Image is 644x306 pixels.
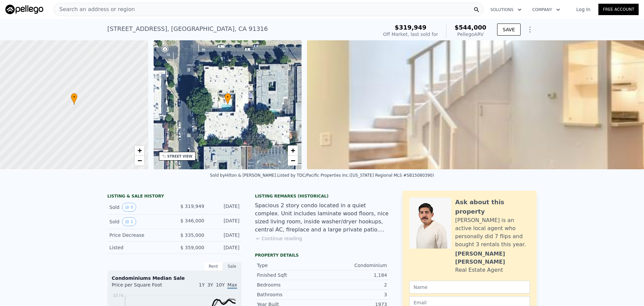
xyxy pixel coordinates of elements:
[322,281,387,288] div: 2
[122,217,136,226] button: View historical data
[210,217,239,226] div: [DATE]
[71,93,77,105] div: •
[180,204,204,209] span: $ 319,949
[109,232,169,238] div: Price Decrease
[455,266,503,274] div: Real Estate Agent
[137,146,142,155] span: +
[255,202,389,234] div: Spacious 2 story condo located in a quiet complex. Unit includes laminate wood floors, nice sized...
[223,262,241,271] div: Sale
[199,282,205,288] span: 1Y
[180,245,204,250] span: $ 359,000
[5,5,43,14] img: Pellego
[113,293,123,298] tspan: $574
[598,4,639,15] a: Free Account
[109,217,169,226] div: Sold
[454,24,486,31] span: $544,000
[288,145,298,156] a: Zoom in
[383,31,438,38] div: Off Market, last sold for
[109,203,169,212] div: Sold
[210,173,277,178] div: Sold by Hilton & [PERSON_NAME] .
[277,173,434,178] div: Listed by TDC/Pacific Properties Inc. ([US_STATE] Regional MLS #SB15080390)
[255,193,389,199] div: Listing Remarks (Historical)
[112,281,174,292] div: Price per Square Foot
[395,24,427,31] span: $319,949
[257,272,322,278] div: Finished Sqft
[322,272,387,278] div: 1,184
[112,275,237,281] div: Condominiums Median Sale
[455,198,530,216] div: Ask about this property
[180,218,204,223] span: $ 346,000
[216,282,225,288] span: 10Y
[455,250,530,266] div: [PERSON_NAME] [PERSON_NAME]
[71,94,77,100] span: •
[291,156,295,165] span: −
[409,281,530,294] input: Name
[322,262,387,269] div: Condominium
[257,262,322,269] div: Type
[109,244,169,251] div: Listed
[210,232,239,238] div: [DATE]
[288,156,298,166] a: Zoom out
[322,291,387,298] div: 3
[210,203,239,212] div: [DATE]
[204,262,223,271] div: Rent
[291,146,295,155] span: +
[107,193,241,200] div: LISTING & SALE HISTORY
[224,94,231,100] span: •
[455,216,530,249] div: [PERSON_NAME] is an active local agent who personally did 7 flips and bought 3 rentals this year.
[257,291,322,298] div: Bathrooms
[224,93,231,105] div: •
[485,4,527,16] button: Solutions
[454,31,486,38] div: Pellego ARV
[255,235,302,242] button: Continue reading
[210,244,239,251] div: [DATE]
[523,23,537,36] button: Show Options
[255,253,389,258] div: Property details
[207,282,213,288] span: 3Y
[257,281,322,288] div: Bedrooms
[135,156,145,166] a: Zoom out
[167,154,193,159] div: STREET VIEW
[527,4,566,16] button: Company
[122,203,136,212] button: View historical data
[180,232,204,238] span: $ 335,000
[54,5,135,13] span: Search an address or region
[497,24,521,36] button: SAVE
[107,24,268,34] div: [STREET_ADDRESS] , [GEOGRAPHIC_DATA] , CA 91316
[568,6,598,13] a: Log In
[137,156,142,165] span: −
[135,145,145,156] a: Zoom in
[227,282,237,289] span: Max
